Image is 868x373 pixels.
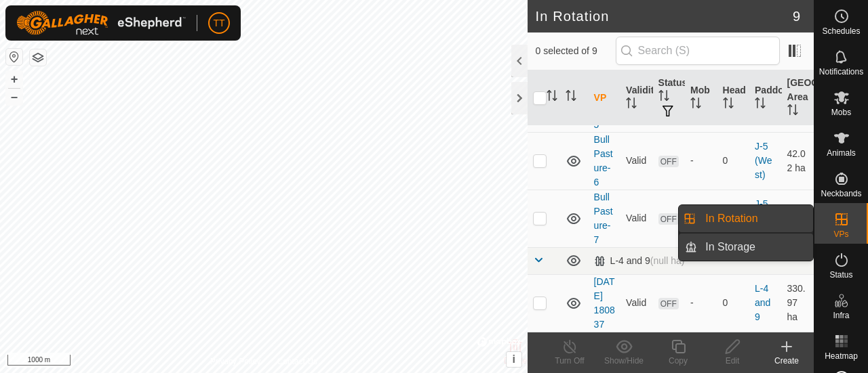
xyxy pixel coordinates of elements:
div: - [690,154,711,168]
span: i [512,353,515,365]
span: TT [213,16,224,30]
input: Search (S) [616,37,780,65]
span: OFF [658,156,679,167]
th: [GEOGRAPHIC_DATA] Area [782,70,814,126]
span: 0 selected of 9 [536,44,616,58]
span: Schedules [822,27,860,35]
p-sorticon: Activate to sort [723,100,734,110]
a: Bull Pasture- 6 [594,134,613,188]
td: 0 [717,132,749,190]
span: Neckbands [821,190,861,198]
span: VPs [833,230,848,238]
a: Contact Us [277,355,317,368]
a: Bull Pasture- 5 [594,76,613,130]
span: Infra [833,311,849,320]
a: [DATE] 180837 [594,276,615,330]
a: Privacy Policy [210,355,261,368]
a: J-5 (West) [755,141,772,180]
td: Valid [620,190,652,247]
div: - [690,296,711,310]
a: J-5 (West) [755,198,772,238]
p-sorticon: Activate to sort [787,106,798,117]
span: In Rotation [705,211,757,227]
td: 42.02 ha [782,132,814,190]
div: Create [759,355,814,367]
span: Status [829,271,852,279]
td: 0 [717,274,749,332]
button: Map Layers [30,49,46,66]
a: In Storage [697,234,813,261]
li: In Storage [679,234,813,261]
span: (null ha) [650,255,685,266]
div: Copy [651,355,705,367]
a: In Rotation [697,205,813,232]
th: VP [589,70,620,126]
p-sorticon: Activate to sort [626,100,637,110]
span: OFF [658,213,679,225]
span: Mobs [831,108,851,116]
div: L-4 and 9 [594,255,685,267]
span: Animals [827,149,856,157]
div: Edit [705,355,759,367]
span: Notifications [819,68,863,76]
h2: In Rotation [536,8,793,24]
p-sorticon: Activate to sort [566,92,576,103]
div: Show/Hide [597,355,651,367]
span: 9 [793,6,800,26]
p-sorticon: Activate to sort [658,92,669,103]
span: Heatmap [825,352,858,360]
td: Valid [620,132,652,190]
button: Reset Map [6,49,22,65]
td: Valid [620,274,652,332]
a: L-4 and 9 [755,283,770,322]
img: Gallagher Logo [16,11,186,35]
p-sorticon: Activate to sort [755,100,766,110]
a: Bull Pasture- 7 [594,192,613,245]
th: Validity [620,70,652,126]
th: Head [717,70,749,126]
td: 49.15 ha [782,190,814,247]
button: + [6,71,22,87]
button: – [6,89,22,105]
div: Turn Off [542,355,597,367]
span: OFF [658,298,679,309]
span: In Storage [705,239,755,255]
p-sorticon: Activate to sort [690,100,701,110]
li: In Rotation [679,205,813,232]
th: Status [653,70,685,126]
th: Paddock [749,70,781,126]
button: i [507,352,521,367]
p-sorticon: Activate to sort [547,92,557,103]
td: 0 [717,190,749,247]
th: Mob [685,70,717,126]
td: 330.97 ha [782,274,814,332]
